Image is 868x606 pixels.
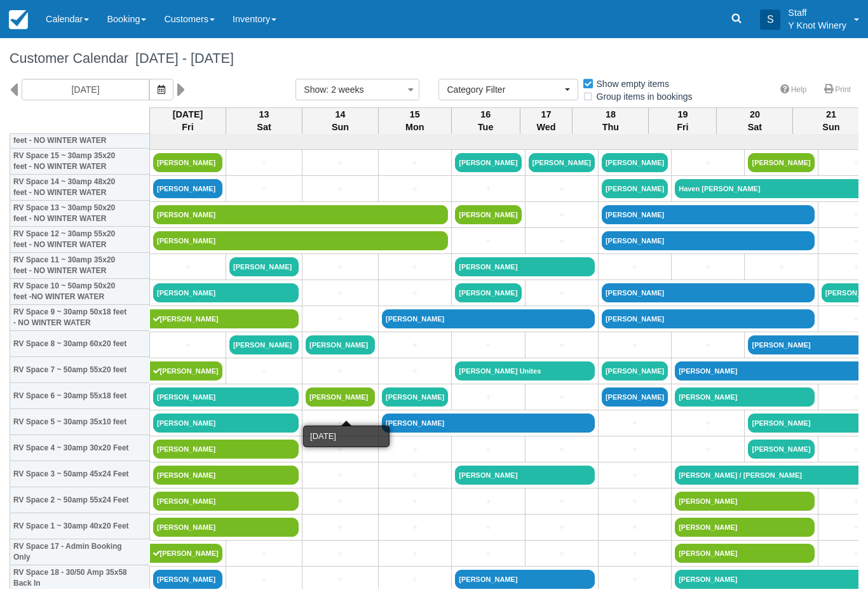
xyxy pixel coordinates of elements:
[306,495,375,508] a: +
[306,182,375,196] a: +
[748,440,814,459] a: [PERSON_NAME]
[382,339,448,352] a: +
[10,305,150,331] th: RV Space 9 ~ 30amp 50x18 feet - NO WINTER WATER
[529,182,595,196] a: +
[382,286,448,300] a: +
[379,107,452,134] th: 15 Mon
[382,547,448,560] a: +
[382,443,448,456] a: +
[675,260,741,274] a: +
[602,469,668,482] a: +
[153,414,299,433] a: [PERSON_NAME]
[10,383,150,409] th: RV Space 6 ~ 30amp 55x18 feet
[602,417,668,430] a: +
[229,156,299,170] a: +
[582,74,677,93] label: Show empty items
[10,201,150,227] th: RV Space 13 ~ 30amp 50x20 feet - NO WINTER WATER
[306,387,375,407] a: [PERSON_NAME]
[302,107,379,134] th: 14 Sun
[10,149,150,175] th: RV Space 15 ~ 30amp 35x20 feet - NO WINTER WATER
[153,339,222,352] a: +
[675,387,815,407] a: [PERSON_NAME]
[306,260,375,274] a: +
[455,153,521,172] a: [PERSON_NAME]
[455,361,595,380] a: [PERSON_NAME] Unites
[153,570,222,589] a: [PERSON_NAME]
[229,182,299,196] a: +
[602,361,668,380] a: [PERSON_NAME]
[382,387,448,407] a: [PERSON_NAME]
[306,156,375,170] a: +
[306,365,375,378] a: +
[306,547,375,560] a: +
[306,573,375,586] a: +
[455,466,595,485] a: [PERSON_NAME]
[675,156,741,170] a: +
[602,260,668,274] a: +
[451,107,520,134] th: 16 Tue
[10,51,858,66] h1: Customer Calendar
[455,443,521,456] a: +
[10,513,150,539] th: RV Space 1 ~ 30amp 40x20 Feet
[602,387,668,407] a: [PERSON_NAME]
[675,417,741,430] a: +
[229,547,299,560] a: +
[10,357,150,383] th: RV Space 7 ~ 50amp 55x20 feet
[10,279,150,305] th: RV Space 10 ~ 50amp 50x20 feet -NO WINTER WATER
[649,107,717,134] th: 19 Fri
[602,231,815,250] a: [PERSON_NAME]
[717,107,793,134] th: 20 Sat
[229,573,299,586] a: +
[455,391,521,404] a: +
[602,153,668,172] a: [PERSON_NAME]
[150,361,223,380] a: [PERSON_NAME]
[382,573,448,586] a: +
[306,443,375,456] a: +
[229,335,299,354] a: [PERSON_NAME]
[529,443,595,456] a: +
[10,487,150,513] th: RV Space 2 ~ 50amp 55x24 Feet
[382,414,595,433] a: [PERSON_NAME]
[295,79,419,100] button: Show: 2 weeks
[153,205,448,224] a: [PERSON_NAME]
[455,570,595,589] a: [PERSON_NAME]
[229,257,299,276] a: [PERSON_NAME]
[306,335,375,354] a: [PERSON_NAME]
[382,309,595,328] a: [PERSON_NAME]
[153,231,448,250] a: [PERSON_NAME]
[306,417,375,430] a: +
[748,260,814,274] a: +
[306,521,375,534] a: +
[153,153,222,172] a: [PERSON_NAME]
[153,260,222,274] a: +
[455,521,521,534] a: +
[306,286,375,300] a: +
[602,495,668,508] a: +
[153,179,222,198] a: [PERSON_NAME]
[128,50,234,66] span: [DATE] - [DATE]
[529,208,595,222] a: +
[602,521,668,534] a: +
[382,469,448,482] a: +
[773,81,815,99] a: Help
[447,83,562,96] span: Category Filter
[382,365,448,378] a: +
[529,547,595,560] a: +
[529,153,595,172] a: [PERSON_NAME]
[582,79,679,88] span: Show empty items
[10,435,150,461] th: RV Space 4 ~ 30amp 30x20 Feet
[153,283,299,302] a: [PERSON_NAME]
[675,492,815,511] a: [PERSON_NAME]
[382,495,448,508] a: +
[438,79,578,100] button: Category Filter
[326,84,363,95] span: : 2 weeks
[10,461,150,487] th: RV Space 3 ~ 50amp 45x24 Feet
[153,492,299,511] a: [PERSON_NAME]
[306,469,375,482] a: +
[748,153,814,172] a: [PERSON_NAME]
[10,539,150,565] th: RV Space 17 - Admin Booking Only
[529,391,595,404] a: +
[675,544,815,563] a: [PERSON_NAME]
[382,521,448,534] a: +
[788,6,846,19] p: Staff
